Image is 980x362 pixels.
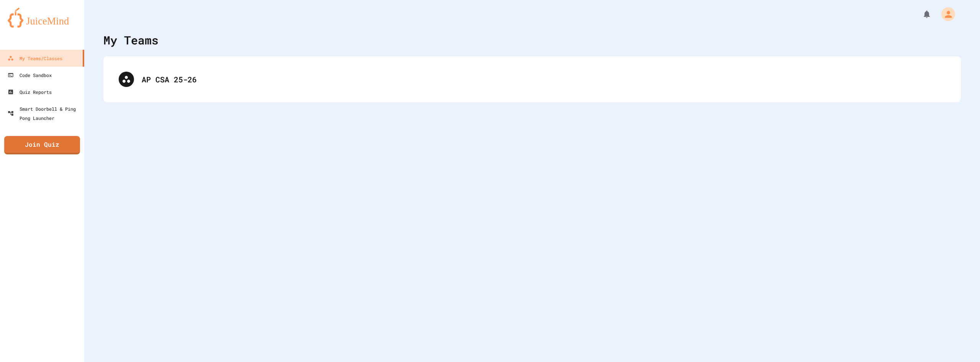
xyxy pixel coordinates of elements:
img: logo-orange.svg [8,8,77,28]
div: My Account [933,5,957,23]
a: Join Quiz [4,136,80,154]
div: Quiz Reports [8,87,52,97]
div: My Teams [103,31,158,49]
iframe: chat widget [916,298,972,331]
div: Code Sandbox [8,70,52,80]
div: AP CSA 25-26 [111,64,953,95]
div: AP CSA 25-26 [142,74,946,85]
div: My Notifications [908,8,933,21]
iframe: chat widget [948,331,972,354]
div: Smart Doorbell & Ping Pong Launcher [8,104,81,123]
div: My Teams/Classes [8,54,62,63]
